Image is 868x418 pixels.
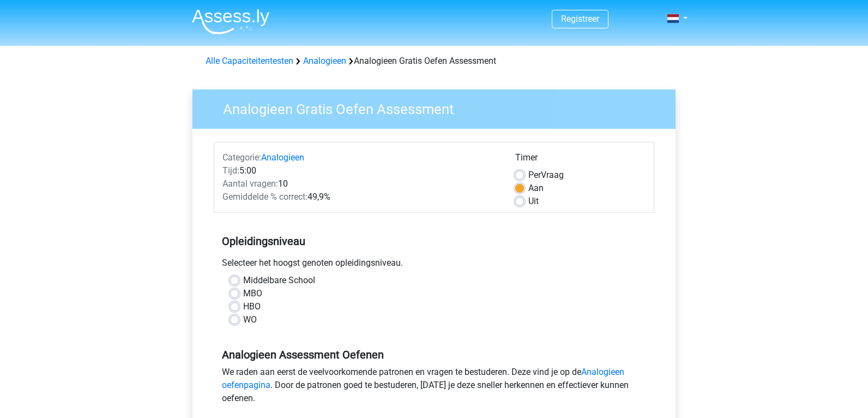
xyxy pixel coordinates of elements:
label: Uit [528,195,539,208]
div: Timer [515,151,646,169]
img: Assessly [192,9,269,34]
h3: Analogieen Gratis Oefen Assessment [210,97,667,118]
label: WO [243,313,257,326]
label: HBO [243,300,261,313]
span: Aantal vragen: [222,178,278,189]
span: Per [528,170,541,180]
label: Vraag [528,169,564,182]
span: Gemiddelde % correct: [222,192,308,202]
a: Analogieen [303,56,346,66]
h5: Opleidingsniveau [222,230,646,252]
div: 49,9% [214,190,507,204]
div: 5:00 [214,164,507,177]
a: Analogieen [261,152,304,163]
label: MBO [243,287,262,300]
div: We raden aan eerst de veelvoorkomende patronen en vragen te bestuderen. Deze vind je op de . Door... [214,366,654,409]
label: Middelbare School [243,274,315,287]
label: Aan [528,182,544,195]
a: Registreer [561,14,599,24]
div: Analogieen Gratis Oefen Assessment [201,55,667,68]
div: Selecteer het hoogst genoten opleidingsniveau. [214,256,654,274]
span: Tijd: [222,165,239,176]
div: 10 [214,177,507,190]
span: Categorie: [222,152,261,163]
a: Alle Capaciteitentesten [206,56,293,66]
h5: Analogieen Assessment Oefenen [222,348,646,361]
